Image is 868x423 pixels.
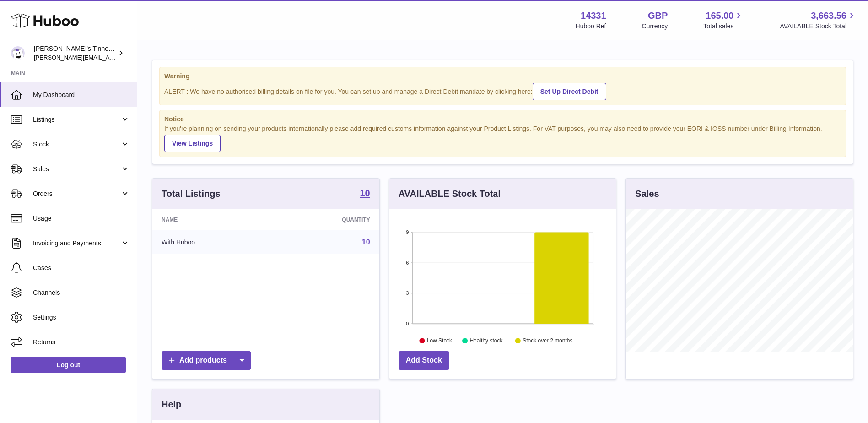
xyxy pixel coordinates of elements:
[33,239,120,248] span: Invoicing and Payments
[780,10,857,31] a: 3,663.56 AVAILABLE Stock Total
[703,10,744,31] a: 165.00 Total sales
[706,10,733,22] span: 165.00
[33,140,120,149] span: Stock
[164,135,221,152] a: View Listings
[406,321,409,326] text: 0
[642,22,668,31] div: Currency
[360,189,370,200] a: 10
[272,209,379,230] th: Quantity
[34,54,232,61] span: [PERSON_NAME][EMAIL_ADDRESS][PERSON_NAME][DOMAIN_NAME]
[533,83,606,100] a: Set Up Direct Debit
[162,351,251,370] a: Add products
[576,22,606,31] div: Huboo Ref
[523,338,572,344] text: Stock over 2 months
[581,10,606,22] strong: 14331
[427,338,453,344] text: Low Stock
[406,229,409,235] text: 9
[152,230,272,254] td: With Huboo
[33,190,120,198] span: Orders
[33,338,130,347] span: Returns
[164,115,841,124] strong: Notice
[780,22,857,31] span: AVAILABLE Stock Total
[406,291,409,296] text: 3
[164,81,841,100] div: ALERT : We have no authorised billing details on file for you. You can set up and manage a Direct...
[33,91,130,99] span: My Dashboard
[399,351,449,370] a: Add Stock
[648,10,668,22] strong: GBP
[33,165,120,174] span: Sales
[164,125,841,152] div: If you're planning on sending your products internationally please add required customs informati...
[811,10,846,22] span: 3,663.56
[152,209,272,230] th: Name
[33,214,130,223] span: Usage
[164,72,841,81] strong: Warning
[406,260,409,266] text: 6
[360,189,370,198] strong: 10
[33,313,130,322] span: Settings
[33,264,130,272] span: Cases
[34,44,116,62] div: [PERSON_NAME]'s Tinned Fish Ltd
[33,288,130,297] span: Channels
[162,398,181,411] h3: Help
[33,115,120,124] span: Listings
[399,188,501,200] h3: AVAILABLE Stock Total
[635,188,659,200] h3: Sales
[469,338,503,344] text: Healthy stock
[362,238,370,246] a: 10
[703,22,744,31] span: Total sales
[162,188,221,200] h3: Total Listings
[11,46,25,60] img: peter.colbert@hubbo.com
[11,357,126,373] a: Log out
